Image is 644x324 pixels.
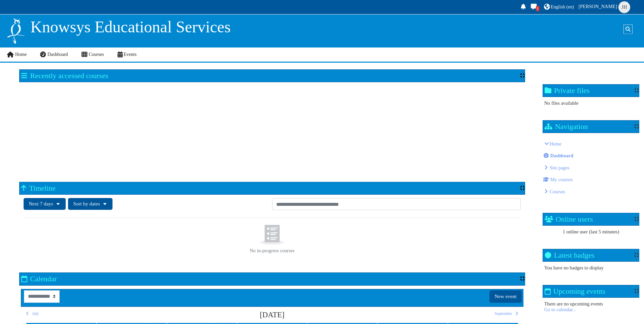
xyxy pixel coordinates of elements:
[520,276,525,281] div: Show / hide the block
[634,252,639,258] div: Show / hide the block
[536,6,539,11] div: There are 1 unread conversations
[520,73,525,78] div: Show / hide the block
[495,311,512,316] span: September
[545,287,606,295] h2: Upcoming events
[544,100,638,106] div: No files available
[540,82,642,324] section: Blocks
[544,307,576,312] a: Go to calendar...
[578,1,633,13] a: User menu
[30,17,231,37] p: Knowsys Educational Services
[579,4,617,9] span: [PERSON_NAME]
[544,139,638,196] li: Home
[68,198,112,210] button: Sort timeline items
[518,2,528,12] div: Show notification window with no new notifications
[634,288,639,294] div: Show / hide the block
[545,86,590,95] h2: Private files
[32,311,39,316] span: July
[634,124,639,129] div: Show / hide the block
[618,1,630,13] span: Jenifer Hill
[544,301,638,307] div: There are no upcoming events
[6,17,25,44] img: Logo
[550,177,573,182] span: My courses
[543,2,575,12] a: English ‎(en)‎
[545,215,593,223] h2: Online users
[33,47,74,62] a: Dashboard
[545,122,588,131] h2: Navigation
[75,47,111,62] a: Courses
[530,4,538,9] i: Toggle messaging drawer
[544,175,638,184] li: My courses
[6,47,143,62] nav: Site links
[634,88,639,93] div: Show / hide the block
[21,248,523,254] p: No in-progress courses
[520,185,525,191] div: Show / hide the block
[24,198,66,210] button: Filter timeline by date
[124,52,136,57] span: Events
[73,201,100,206] span: Sort by dates
[21,184,56,192] h2: Timeline
[550,141,561,147] a: Home
[529,2,539,12] a: Toggle messaging drawer There are 1 unread conversations
[544,163,638,172] li: Knowsys Educational Services LLC
[21,274,57,283] h2: Calendar
[544,153,573,158] a: Dashboard
[550,189,566,194] a: Courses
[545,251,594,259] h2: Latest badges
[21,71,108,80] h2: Recently accessed courses
[634,216,639,222] div: Show / hide the block
[111,47,143,62] a: Events
[395,311,518,317] a: September
[149,310,395,319] h4: [DATE]
[544,187,638,196] li: Courses
[47,52,68,57] span: Dashboard
[544,151,638,160] li: Dashboard
[543,262,640,274] div: You have no badges to display
[26,311,149,317] a: July
[551,4,574,9] span: English ‎(en)‎
[89,52,104,57] span: Courses
[489,290,522,302] button: New event
[550,153,573,158] span: Dashboard
[544,229,638,235] div: 1 online user (last 5 minutes)
[15,52,27,57] span: Home
[29,201,53,206] span: Next 7 days
[550,165,570,170] span: Knowsys Educational Services LLC
[544,177,573,182] a: My courses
